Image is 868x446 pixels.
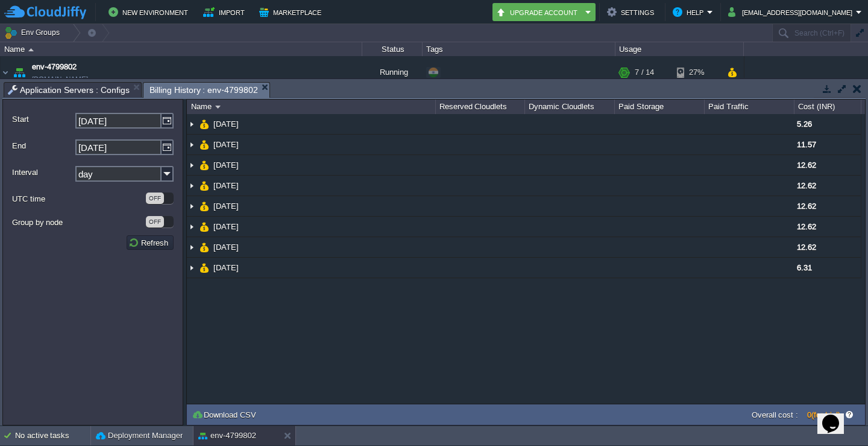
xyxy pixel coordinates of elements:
a: [DATE] [212,221,241,232]
div: Dynamic Cloudlets [526,100,614,114]
label: UTC time [12,193,145,205]
div: Reserved Cloudlets [436,100,525,114]
img: AMDAwAAAACH5BAEAAAAALAAAAAABAAEAAAICRAEAOw== [200,155,209,175]
a: env-4799802 [32,61,77,73]
img: AMDAwAAAACH5BAEAAAAALAAAAAABAAEAAAICRAEAOw== [200,196,209,216]
img: AMDAwAAAACH5BAEAAAAALAAAAAABAAEAAAICRAEAOw== [187,237,197,257]
button: [EMAIL_ADDRESS][DOMAIN_NAME] [728,5,856,19]
img: AMDAwAAAACH5BAEAAAAALAAAAAABAAEAAAICRAEAOw== [187,176,197,196]
button: Import [203,5,248,19]
button: Env Groups [4,24,64,41]
img: AMDAwAAAACH5BAEAAAAALAAAAAABAAEAAAICRAEAOw== [200,135,209,155]
button: Refresh [128,237,172,248]
img: AMDAwAAAACH5BAEAAAAALAAAAAABAAEAAAICRAEAOw== [11,56,28,89]
span: 12.62 [797,161,816,170]
img: AMDAwAAAACH5BAEAAAAALAAAAAABAAEAAAICRAEAOw== [200,237,209,257]
div: Tags [423,42,615,56]
div: Name [1,42,362,56]
a: [DOMAIN_NAME] [32,73,88,85]
button: Marketplace [259,5,325,19]
label: Interval [12,166,74,179]
button: Help [673,5,707,19]
span: 5.26 [797,119,812,129]
span: 11.57 [797,140,816,149]
span: 6.31 [797,263,812,272]
label: Start [12,113,74,126]
button: Deployment Manager [96,430,183,442]
div: No active tasks [15,426,90,445]
label: Overall cost : [752,410,799,419]
a: [DATE] [212,160,241,170]
a: [DATE] [212,242,241,252]
iframe: chat widget [817,398,856,434]
span: 12.62 [797,181,816,190]
img: AMDAwAAAACH5BAEAAAAALAAAAAABAAEAAAICRAEAOw== [200,217,209,237]
div: 7 / 14 [635,56,654,89]
div: Cost (INR) [795,100,861,114]
div: Running [362,56,423,89]
img: AMDAwAAAACH5BAEAAAAALAAAAAABAAEAAAICRAEAOw== [1,56,10,89]
div: Name [188,100,435,114]
img: AMDAwAAAACH5BAEAAAAALAAAAAABAAEAAAICRAEAOw== [187,196,197,216]
span: 12.62 [797,222,816,231]
button: Download CSV [192,409,260,420]
div: OFF [146,216,164,228]
div: Paid Storage [615,100,704,114]
a: [DATE] [212,201,241,211]
span: Billing History : env-4799802 [149,83,258,98]
img: AMDAwAAAACH5BAEAAAAALAAAAAABAAEAAAICRAEAOw== [187,114,197,134]
div: OFF [146,193,164,204]
a: [DATE] [212,180,241,191]
a: [DATE] [212,263,241,273]
span: 12.62 [797,243,816,252]
div: Status [363,42,422,56]
a: [DATE] [212,119,241,129]
img: AMDAwAAAACH5BAEAAAAALAAAAAABAAEAAAICRAEAOw== [200,114,209,134]
span: Application Servers : Configs [8,83,130,97]
span: 12.62 [797,202,816,211]
button: env-4799802 [198,430,256,442]
img: AMDAwAAAACH5BAEAAAAALAAAAAABAAEAAAICRAEAOw== [187,258,197,278]
button: Settings [607,5,658,19]
img: AMDAwAAAACH5BAEAAAAALAAAAAABAAEAAAICRAEAOw== [200,176,209,196]
a: [DATE] [212,139,241,150]
div: Paid Traffic [705,100,794,114]
span: (for trial) [811,410,840,419]
div: 27% [677,56,716,89]
img: AMDAwAAAACH5BAEAAAAALAAAAAABAAEAAAICRAEAOw== [187,135,197,155]
label: End [12,139,74,152]
button: New Environment [108,5,192,19]
img: AMDAwAAAACH5BAEAAAAALAAAAAABAAEAAAICRAEAOw== [187,155,197,175]
label: 0 [807,410,840,419]
img: AMDAwAAAACH5BAEAAAAALAAAAAABAAEAAAICRAEAOw== [28,48,34,51]
label: Group by node [12,216,145,229]
img: AMDAwAAAACH5BAEAAAAALAAAAAABAAEAAAICRAEAOw== [200,258,209,278]
img: AMDAwAAAACH5BAEAAAAALAAAAAABAAEAAAICRAEAOw== [187,217,197,237]
div: Usage [616,42,743,56]
img: CloudJiffy [4,5,86,20]
img: AMDAwAAAACH5BAEAAAAALAAAAAABAAEAAAICRAEAOw== [215,106,221,109]
button: Upgrade Account [496,5,582,19]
